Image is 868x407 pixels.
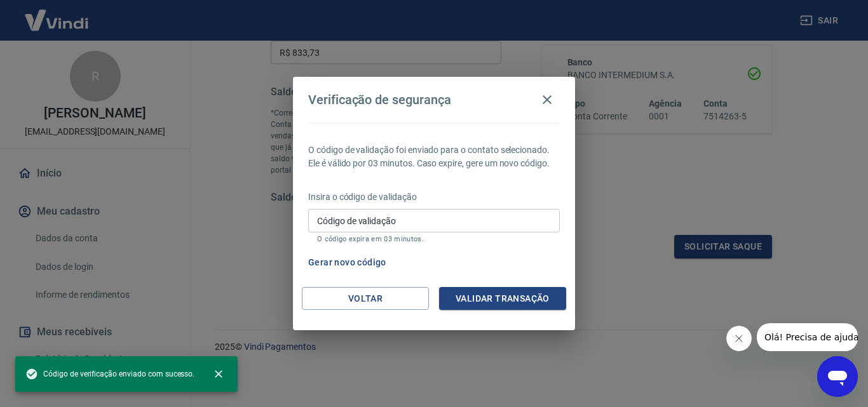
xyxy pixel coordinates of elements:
iframe: Botão para abrir a janela de mensagens [817,356,858,397]
h4: Verificação de segurança [308,92,451,107]
p: O código de validação foi enviado para o contato selecionado. Ele é válido por 03 minutos. Caso e... [308,143,560,170]
p: O código expira em 03 minutos. [317,235,551,243]
button: Voltar [302,287,429,310]
span: Olá! Precisa de ajuda? [8,9,107,19]
button: close [205,360,233,388]
iframe: Fechar mensagem [726,326,752,351]
button: Gerar novo código [303,251,391,274]
p: Insira o código de validação [308,190,560,204]
button: Validar transação [439,287,566,310]
iframe: Mensagem da empresa [757,323,858,351]
span: Código de verificação enviado com sucesso. [25,368,194,380]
